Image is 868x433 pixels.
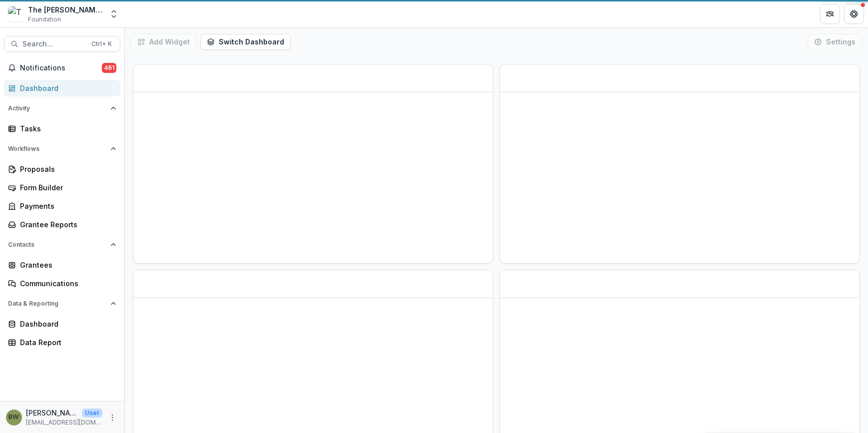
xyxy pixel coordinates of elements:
div: Tasks [20,123,112,134]
button: Open Workflows [4,141,120,157]
button: More [106,412,118,424]
a: Dashboard [4,80,120,96]
p: [PERSON_NAME] [26,408,78,418]
a: Form Builder [4,179,120,196]
button: Open Activity [4,100,120,116]
button: Open Contacts [4,237,120,253]
button: Open entity switcher [107,4,121,24]
button: Get Help [844,4,864,24]
div: Data Report [20,337,112,348]
span: Workflows [8,145,106,152]
button: Add Widget [131,34,196,50]
div: Ctrl + K [89,38,114,49]
span: Search... [22,40,85,48]
a: Proposals [4,161,120,177]
nav: breadcrumb [129,6,171,21]
button: Open Data & Reporting [4,296,120,312]
div: Payments [20,201,112,211]
button: Partners [820,4,840,24]
p: [EMAIL_ADDRESS][DOMAIN_NAME] [26,418,102,427]
a: Grantees [4,257,120,273]
div: Blair White [9,414,19,421]
a: Communications [4,275,120,292]
span: Contacts [8,241,106,248]
span: Notifications [20,64,102,72]
span: Foundation [28,15,61,24]
div: Dashboard [20,319,112,329]
button: Settings [808,34,862,50]
a: Payments [4,198,120,214]
a: Tasks [4,120,120,137]
a: Dashboard [4,316,120,332]
div: Grantees [20,260,112,270]
button: Notifications461 [4,60,120,76]
button: Switch Dashboard [200,34,291,50]
div: Dashboard [20,83,112,93]
span: Data & Reporting [8,300,106,307]
button: Search... [4,36,120,52]
div: The [PERSON_NAME] Foundation [28,4,103,15]
div: Grantee Reports [20,219,112,230]
a: Data Report [4,334,120,351]
div: Form Builder [20,182,112,193]
p: User [82,409,102,418]
a: Grantee Reports [4,216,120,233]
img: The Bolick Foundation [8,6,24,22]
span: 461 [102,63,116,73]
div: Proposals [20,164,112,174]
span: Activity [8,105,106,112]
div: Communications [20,278,112,289]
